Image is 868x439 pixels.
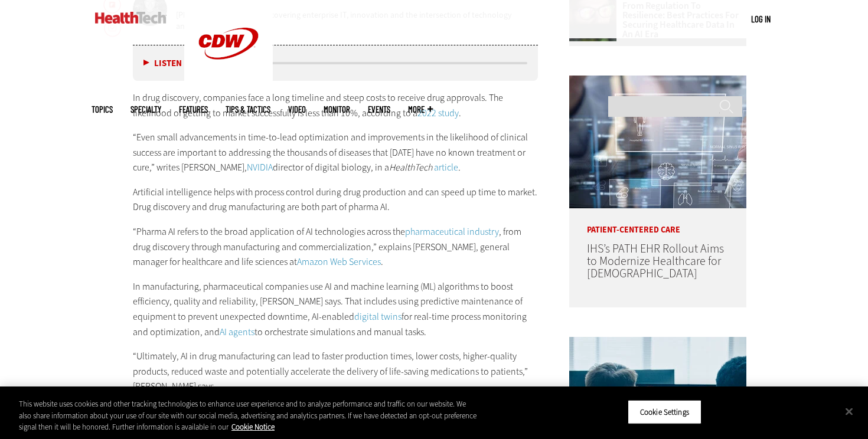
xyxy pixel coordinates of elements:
[220,326,254,338] a: AI agents
[324,105,350,114] a: MonITor
[458,161,461,173] em: .
[133,279,538,339] p: In manufacturing, pharmaceutical companies use AI and machine learning (ML) algorithms to boost e...
[405,225,499,238] a: pharmaceutical industry
[19,398,478,433] div: This website uses cookies and other tracking technologies to enhance user experience and to analy...
[226,105,270,114] a: Tips & Tactics
[569,76,746,208] img: Electronic health records
[408,105,433,114] span: More
[297,255,381,268] a: Amazon Web Services
[288,105,306,114] a: Video
[92,105,113,114] span: Topics
[179,105,208,114] a: Features
[354,310,402,323] a: digital twins
[751,13,771,25] div: User menu
[95,12,167,24] img: Home
[751,14,771,24] a: Log in
[133,349,538,394] p: “Ultimately, AI in drug manufacturing can lead to faster production times, lower costs, higher-qu...
[133,130,538,175] p: “Even small advancements in time-to-lead optimization and improvements in the likelihood of clini...
[836,398,862,424] button: Close
[628,399,701,424] button: Cookie Settings
[389,161,432,173] em: HealthTech
[184,78,273,90] a: CDW
[368,105,390,114] a: Events
[247,161,273,173] a: NVIDIA
[130,105,161,114] span: Specialty
[587,241,724,281] a: IHS’s PATH EHR Rollout Aims to Modernize Healthcare for [DEMOGRAPHIC_DATA]
[133,224,538,270] p: “Pharma AI refers to the broad application of AI technologies across the , from drug discovery th...
[569,208,746,234] p: Patient-Centered Care
[434,161,458,173] a: article
[231,422,275,432] a: More information about your privacy
[133,185,538,215] p: Artificial intelligence helps with process control during drug production and can speed up time t...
